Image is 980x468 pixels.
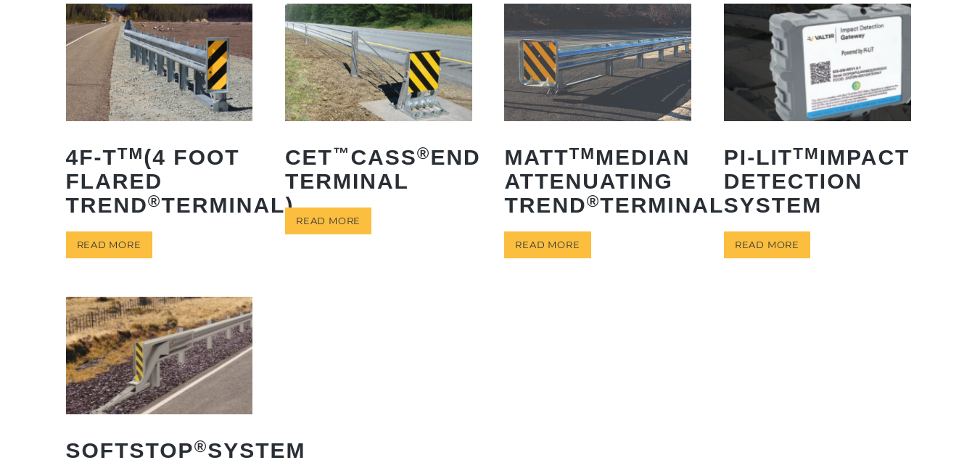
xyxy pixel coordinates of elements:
h2: CET CASS End Terminal [285,134,472,204]
sup: ® [417,144,431,163]
h2: 4F-T (4 Foot Flared TREND Terminal) [66,134,253,228]
h2: PI-LIT Impact Detection System [724,134,911,228]
a: Read more about “PI-LITTM Impact Detection System” [724,231,810,258]
a: Read more about “4F-TTM (4 Foot Flared TREND® Terminal)” [66,231,152,258]
a: 4F-TTM(4 Foot Flared TREND®Terminal) [66,4,253,227]
sup: ™ [333,144,351,163]
a: Read more about “MATTTM Median Attenuating TREND® Terminal” [504,231,590,258]
sup: TM [569,144,596,163]
sup: ® [587,192,601,210]
a: PI-LITTMImpact Detection System [724,4,911,227]
h2: MATT Median Attenuating TREND Terminal [504,134,691,228]
sup: ® [148,192,162,210]
sup: TM [793,144,820,163]
a: MATTTMMedian Attenuating TREND®Terminal [504,4,691,227]
a: CET™CASS®End Terminal [285,4,472,203]
sup: ® [194,438,208,456]
a: Read more about “CET™ CASS® End Terminal” [285,208,371,234]
sup: TM [118,144,144,163]
img: SoftStop System End Terminal [66,297,253,414]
